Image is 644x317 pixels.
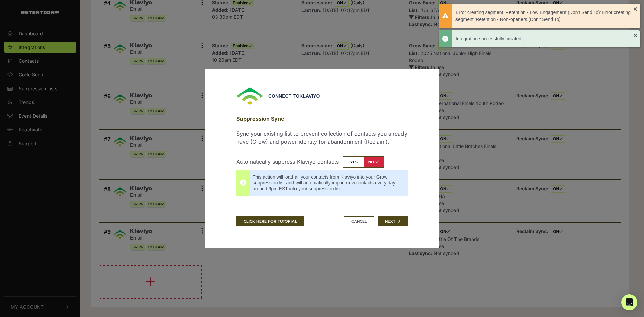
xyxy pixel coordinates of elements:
[299,93,320,99] span: Klaviyo
[253,174,401,191] span: This action will load all your contacts from Klaviyo into your Grow suppression list and will aut...
[236,115,284,122] strong: Suppression Sync
[378,216,408,226] button: Next
[236,216,304,226] a: CLICK HERE FOR TUTORIAL
[236,158,339,165] span: Automatically suppress Klaviyo contacts
[344,216,374,226] button: Cancel
[455,35,633,42] div: Integration successfully created
[268,93,408,100] div: Connect to
[236,83,263,109] img: Klaviyo
[236,129,408,146] p: Sync your existing list to prevent collection of contacts you already have (Grow) and power ident...
[455,9,633,23] div: Error creating segment 'Retention - Low Engagement (Don't Send To)' Error creating segment 'Reten...
[621,294,637,310] div: Open Intercom Messenger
